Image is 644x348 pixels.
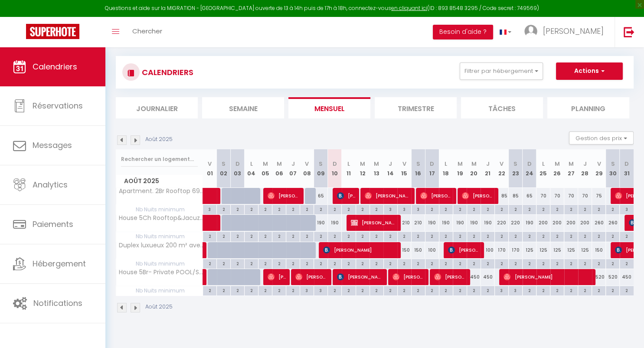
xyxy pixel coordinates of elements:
[564,242,578,258] div: 125
[26,24,79,39] img: Super Booking
[461,97,543,118] li: Tâches
[33,258,86,269] span: Hébergement
[547,97,629,118] li: Planning
[145,303,173,311] p: Août 2025
[203,149,217,188] th: 01
[231,232,244,240] div: 2
[467,259,481,267] div: 2
[494,149,508,188] th: 22
[592,286,605,294] div: 2
[481,215,494,231] div: 190
[536,232,550,240] div: 2
[397,215,411,231] div: 210
[439,205,453,213] div: 2
[578,286,592,294] div: 2
[624,26,634,37] img: logout
[397,149,411,188] th: 15
[494,215,508,231] div: 220
[300,232,314,240] div: 2
[231,259,244,267] div: 2
[439,215,453,231] div: 190
[536,259,550,267] div: 2
[578,259,592,267] div: 2
[277,160,282,168] abbr: M
[398,232,411,240] div: 2
[611,160,615,168] abbr: S
[33,298,82,309] span: Notifications
[550,149,564,188] th: 26
[439,259,453,267] div: 2
[328,286,341,294] div: 2
[550,215,564,231] div: 200
[509,215,523,231] div: 220
[300,259,314,267] div: 2
[467,205,481,213] div: 2
[258,259,272,267] div: 2
[384,286,397,294] div: 2
[328,215,342,231] div: 190
[509,242,523,258] div: 170
[412,259,425,267] div: 2
[523,259,536,267] div: 2
[384,205,397,213] div: 3
[337,269,383,285] span: [PERSON_NAME]
[263,160,268,168] abbr: M
[33,179,68,190] span: Analytics
[453,205,467,213] div: 2
[578,215,592,231] div: 200
[389,160,392,168] abbr: J
[314,232,327,240] div: 2
[453,286,467,294] div: 2
[481,259,494,267] div: 2
[305,160,309,168] abbr: V
[356,286,369,294] div: 2
[328,232,341,240] div: 2
[509,286,522,294] div: 3
[356,259,369,267] div: 2
[222,160,226,168] abbr: S
[118,188,204,194] span: Apartment. 2Br Rooftop 69 m²
[453,259,467,267] div: 2
[286,259,300,267] div: 2
[245,205,258,213] div: 2
[564,188,578,204] div: 70
[467,269,481,285] div: 450
[606,215,620,231] div: 260
[140,62,193,82] h3: CALENDRIERS
[523,286,536,294] div: 2
[342,286,355,294] div: 2
[398,286,411,294] div: 2
[411,242,425,258] div: 150
[374,160,379,168] abbr: M
[536,215,550,231] div: 200
[430,160,434,168] abbr: D
[116,97,198,118] li: Journalier
[555,160,560,168] abbr: M
[523,215,536,231] div: 190
[370,259,383,267] div: 2
[33,61,77,72] span: Calendriers
[342,205,355,213] div: 2
[467,232,481,240] div: 2
[592,149,606,188] th: 29
[523,242,536,258] div: 125
[356,205,369,213] div: 2
[542,160,545,168] abbr: L
[116,232,203,241] span: Nb Nuits minimum
[536,205,550,213] div: 2
[391,4,427,12] a: en cliquant ici
[300,286,314,294] div: 3
[481,205,494,213] div: 2
[116,286,203,295] span: Nb Nuits minimum
[231,149,245,188] th: 03
[495,286,508,294] div: 3
[597,160,601,168] abbr: V
[202,97,284,118] li: Semaine
[592,215,606,231] div: 260
[126,17,169,47] a: Chercher
[556,62,623,80] button: Actions
[411,215,425,231] div: 210
[481,242,494,258] div: 100
[412,205,425,213] div: 3
[509,188,523,204] div: 85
